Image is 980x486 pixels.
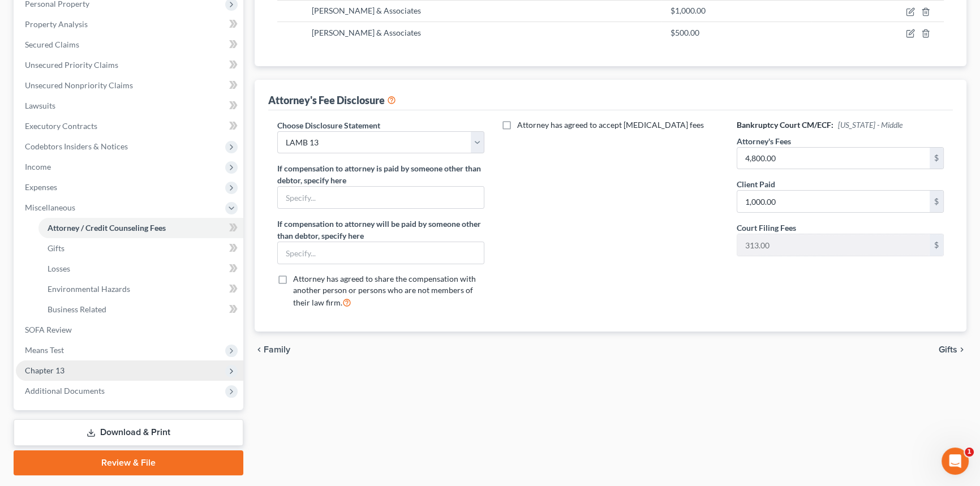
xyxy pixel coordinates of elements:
span: Environmental Hazards [48,284,130,294]
label: Court Filing Fees [737,222,796,234]
span: 1 [965,448,974,457]
span: Family [264,345,290,354]
input: 0.00 [737,148,930,169]
span: Miscellaneous [25,203,75,212]
div: $ [930,148,943,169]
span: Secured Claims [25,40,79,49]
label: If compensation to attorney will be paid by someone other than debtor, specify here [277,218,484,242]
a: Review & File [14,450,243,475]
span: Lawsuits [25,101,55,110]
span: Attorney has agreed to accept [MEDICAL_DATA] fees [517,120,704,130]
span: $500.00 [670,28,699,37]
button: chevron_left Family [255,345,290,354]
a: Attorney / Credit Counseling Fees [38,218,243,238]
span: Unsecured Priority Claims [25,60,118,70]
label: If compensation to attorney is paid by someone other than debtor, specify here [277,162,484,186]
a: Property Analysis [16,14,243,35]
span: [PERSON_NAME] & Associates [312,28,421,37]
span: Attorney / Credit Counseling Fees [48,223,166,233]
a: Executory Contracts [16,116,243,136]
a: Unsecured Nonpriority Claims [16,75,243,96]
a: Lawsuits [16,96,243,116]
a: Unsecured Priority Claims [16,55,243,75]
label: Attorney's Fees [737,135,791,147]
span: Chapter 13 [25,365,65,375]
span: Unsecured Nonpriority Claims [25,80,133,90]
span: Business Related [48,304,106,314]
span: Expenses [25,182,57,192]
i: chevron_right [957,345,966,354]
button: Gifts chevron_right [939,345,966,354]
span: Executory Contracts [25,121,97,131]
span: [US_STATE] - Middle [838,120,902,130]
div: $ [930,234,943,256]
span: Property Analysis [25,19,88,29]
span: Gifts [48,243,65,253]
a: SOFA Review [16,320,243,340]
label: Client Paid [737,178,775,190]
span: [PERSON_NAME] & Associates [312,6,421,15]
span: Losses [48,264,70,273]
span: Means Test [25,345,64,355]
i: chevron_left [255,345,264,354]
input: Specify... [278,242,484,264]
span: Additional Documents [25,386,105,395]
input: 0.00 [737,191,930,212]
span: Gifts [939,345,957,354]
a: Secured Claims [16,35,243,55]
div: $ [930,191,943,212]
span: Income [25,162,51,171]
span: Codebtors Insiders & Notices [25,141,128,151]
input: Specify... [278,187,484,208]
iframe: Intercom live chat [942,448,969,475]
a: Business Related [38,299,243,320]
span: $1,000.00 [670,6,706,15]
a: Environmental Hazards [38,279,243,299]
a: Gifts [38,238,243,259]
div: Attorney's Fee Disclosure [268,93,396,107]
input: 0.00 [737,234,930,256]
label: Choose Disclosure Statement [277,119,380,131]
span: Attorney has agreed to share the compensation with another person or persons who are not members ... [293,274,476,307]
a: Losses [38,259,243,279]
a: Download & Print [14,419,243,446]
span: SOFA Review [25,325,72,334]
h6: Bankruptcy Court CM/ECF: [737,119,944,131]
